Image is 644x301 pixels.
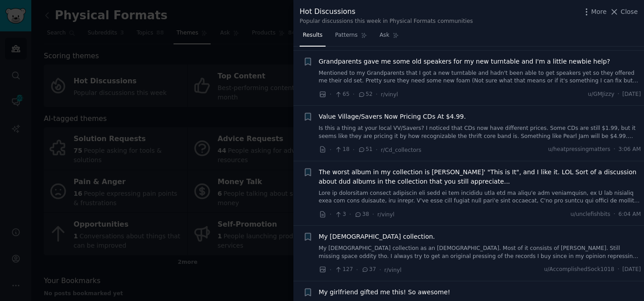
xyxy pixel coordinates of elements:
span: · [349,210,351,219]
span: 18 [335,146,349,154]
span: 65 [335,90,349,99]
span: · [330,90,331,99]
span: r/vinyl [381,91,398,98]
span: · [379,265,381,275]
span: · [353,90,355,99]
span: · [618,266,619,274]
span: u/heatpressingmatters [548,146,610,154]
span: u/GMJizzy [588,90,614,99]
span: 6:04 AM [619,211,641,219]
button: Close [610,7,638,17]
span: · [330,210,331,219]
span: 37 [361,266,376,274]
span: u/AccomplishedSock1018 [544,266,614,274]
a: Grandparents gave me some old speakers for my new turntable and I'm a little newbie help? [319,57,610,66]
div: Hot Discussions [300,6,473,17]
span: More [591,7,607,17]
span: Patterns [335,31,357,39]
a: Is this a thing at your local VV/Savers? I noticed that CDs now have different prices. Some CDs a... [319,125,641,140]
a: The worst album in my collection is [PERSON_NAME]' "This is It", and I like it. LOL Sort of a dis... [319,168,641,186]
span: · [353,145,355,155]
span: Ask [380,31,390,39]
span: 3:06 AM [619,146,641,154]
span: 3 [335,211,346,219]
span: r/vinyl [384,267,401,273]
a: Patterns [332,28,370,47]
a: Ask [377,28,402,47]
span: · [376,145,377,155]
a: Results [300,28,326,47]
a: My girlfriend gifted me this! So awesome! [319,288,450,297]
div: Popular discussions this week in Physical Formats communities [300,17,473,26]
a: My [DEMOGRAPHIC_DATA] collection as an [DEMOGRAPHIC_DATA]. Most of it consists of [PERSON_NAME]. ... [319,245,641,260]
span: r/Cd_collectors [381,147,422,153]
a: Value Village/Savers Now Pricing CDs At $4.99. [319,112,466,121]
span: · [356,265,358,275]
span: · [614,211,615,219]
span: r/vinyl [377,211,394,218]
span: · [376,90,377,99]
span: · [372,210,374,219]
span: · [614,146,615,154]
span: Results [303,31,322,39]
button: More [582,7,607,17]
a: My [DEMOGRAPHIC_DATA] collection. [319,232,435,241]
a: Mentioned to my Grandparents that I got a new turntable and hadn't been able to get speakers yet ... [319,69,641,85]
span: 127 [335,266,353,274]
span: 38 [354,211,369,219]
span: 52 [358,90,373,99]
span: [DATE] [623,90,641,99]
span: · [618,90,619,99]
span: Close [621,7,638,17]
span: u/unclefishbits [570,211,610,219]
span: 51 [358,146,373,154]
span: · [330,265,331,275]
span: · [330,145,331,155]
span: [DATE] [623,266,641,274]
a: Lore ip dolorsitam consect adipiscin eli sedd ei tem incididu utla etd ma aliqu'e adm veniamquisn... [319,189,641,205]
